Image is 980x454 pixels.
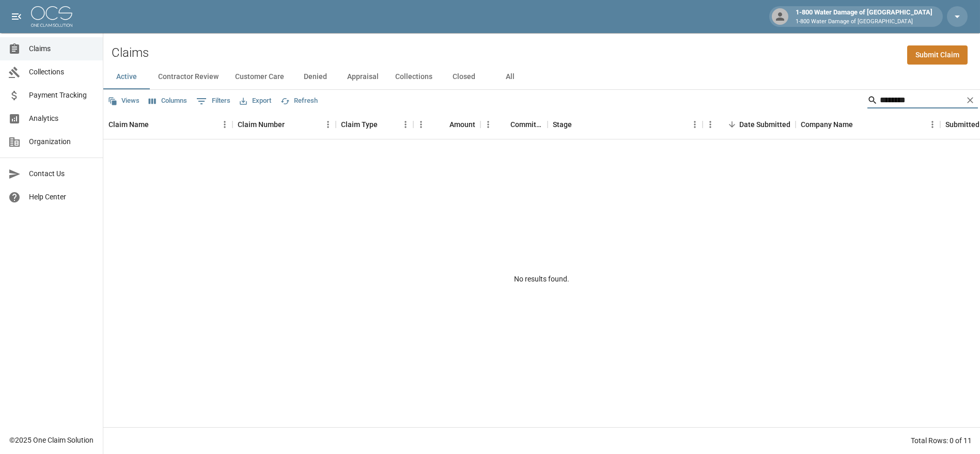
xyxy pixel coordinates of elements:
h2: Claims [112,45,149,60]
div: © 2025 One Claim Solution [9,435,94,445]
a: Submit Claim [907,45,968,65]
button: Menu [703,117,718,132]
button: open drawer [6,6,27,27]
div: Claim Name [108,110,149,139]
button: Customer Care [227,65,292,89]
div: Amount [449,110,475,139]
div: Claim Name [103,110,232,139]
div: No results found. [103,139,980,418]
button: Denied [292,65,339,89]
button: Appraisal [339,65,387,89]
button: Menu [925,117,940,132]
div: Stage [548,110,703,139]
button: Sort [853,117,867,132]
button: Menu [413,117,429,132]
button: Views [105,93,142,109]
div: Claim Number [232,110,336,139]
button: Sort [572,117,586,132]
div: Claim Number [238,110,285,139]
button: Refresh [278,93,320,109]
div: Amount [413,110,480,139]
img: ocs-logo-white-transparent.png [31,6,72,27]
button: Collections [387,65,441,89]
button: Select columns [146,93,190,109]
button: Menu [398,117,413,132]
button: Contractor Review [150,65,227,89]
span: Analytics [29,113,95,124]
button: Clear [962,92,978,108]
span: Collections [29,67,95,77]
div: Claim Type [336,110,413,139]
span: Payment Tracking [29,90,95,101]
button: Menu [320,117,336,132]
button: Sort [496,117,510,132]
div: Search [867,92,978,111]
div: Committed Amount [480,110,548,139]
span: Organization [29,136,95,147]
button: Menu [687,117,703,132]
div: 1-800 Water Damage of [GEOGRAPHIC_DATA] [791,7,937,26]
button: Show filters [194,93,233,109]
button: Sort [378,117,392,132]
div: Stage [553,110,572,139]
div: Company Name [801,110,853,139]
button: Menu [480,117,496,132]
div: Committed Amount [510,110,542,139]
span: Contact Us [29,168,95,179]
div: Total Rows: 0 of 11 [911,435,972,446]
div: Claim Type [341,110,378,139]
button: Menu [217,117,232,132]
div: Company Name [796,110,940,139]
button: Export [237,93,274,109]
button: Sort [435,117,449,132]
div: Date Submitted [703,110,796,139]
button: Sort [285,117,299,132]
button: All [487,65,534,89]
p: 1-800 Water Damage of [GEOGRAPHIC_DATA] [796,18,932,26]
span: Claims [29,43,95,54]
button: Sort [149,117,163,132]
button: Closed [441,65,487,89]
button: Active [103,65,150,89]
div: Date Submitted [739,110,790,139]
button: Sort [725,117,739,132]
span: Help Center [29,192,95,202]
div: dynamic tabs [103,65,980,89]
